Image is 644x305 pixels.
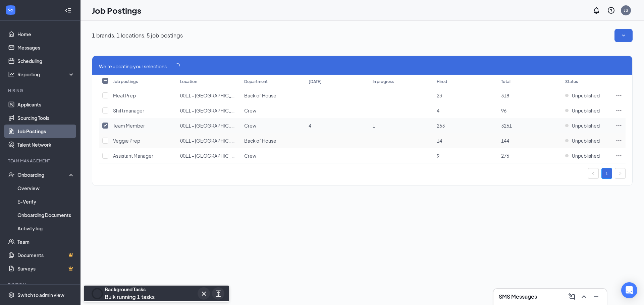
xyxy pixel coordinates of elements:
svg: Ellipses [615,152,622,159]
th: Total [498,75,562,88]
span: right [618,171,622,175]
li: Previous Page [588,168,599,179]
span: Assistant Manager [113,153,153,159]
svg: ChevronUp [580,293,588,301]
div: Location [180,79,197,84]
a: Onboarding Documents [17,208,75,222]
span: 318 [501,92,509,98]
td: 0011 – Statesboro, GA [177,103,241,118]
a: Applicants [17,98,75,111]
svg: QuestionInfo [607,6,615,14]
td: Back of House [241,88,305,103]
span: We're updating your selections... [99,63,171,70]
span: 9 [437,153,439,159]
span: 14 [437,138,442,144]
a: 1 [602,168,612,178]
td: 0011 – Statesboro, GA [177,88,241,103]
span: 4 [437,107,439,113]
span: Veggie Prep [113,138,140,144]
div: Payroll [8,282,73,288]
button: SmallChevronDown [614,29,633,42]
svg: ArrowsExpand [214,290,222,298]
span: 1 [373,123,375,129]
span: 0011 – [GEOGRAPHIC_DATA], [GEOGRAPHIC_DATA] [180,107,295,113]
th: [DATE] [305,75,369,88]
svg: ComposeMessage [568,293,576,301]
div: Department [244,79,268,84]
a: DocumentsCrown [17,248,75,262]
a: E-Verify [17,195,75,208]
span: 23 [437,92,442,98]
span: 3261 [501,123,512,129]
span: Unpublished [572,92,600,99]
svg: WorkstreamLogo [7,7,14,13]
div: Hiring [8,88,73,93]
svg: Ellipses [615,122,622,129]
span: 0011 – [GEOGRAPHIC_DATA], [GEOGRAPHIC_DATA] [180,138,295,144]
span: 96 [501,107,506,113]
td: 0011 – Statesboro, GA [177,118,241,133]
a: Job Postings [17,125,75,138]
button: right [615,168,626,179]
th: Status [562,75,612,88]
h3: SMS Messages [499,293,537,300]
td: Crew [241,103,305,118]
li: Next Page [615,168,626,179]
a: Team [17,235,75,248]
span: 263 [437,123,445,129]
span: Unpublished [572,107,600,114]
th: Hired [433,75,497,88]
a: Activity log [17,222,75,235]
span: Unpublished [572,152,600,159]
span: Crew [244,107,256,113]
a: Home [17,27,75,41]
span: 4 [309,123,311,129]
span: Back of House [244,92,276,98]
span: Team Member [113,123,145,129]
a: Talent Network [17,138,75,151]
span: Unpublished [572,137,600,144]
span: loading [173,63,180,70]
button: ChevronUp [579,291,589,302]
td: 0011 – Statesboro, GA [177,133,241,148]
svg: Notifications [592,6,600,14]
div: Switch to admin view [17,292,64,298]
svg: Collapse [65,7,71,14]
a: Sourcing Tools [17,111,75,125]
span: 0011 – [GEOGRAPHIC_DATA], [GEOGRAPHIC_DATA] [180,92,295,98]
button: ComposeMessage [567,291,577,302]
p: 1 brands, 1 locations, 5 job postings [92,32,183,39]
li: 1 [601,168,612,179]
a: Messages [17,41,75,54]
svg: Analysis [8,71,15,78]
span: left [591,171,595,175]
svg: Ellipses [615,137,622,144]
div: JS [624,7,628,13]
div: Reporting [17,71,75,78]
span: Unpublished [572,122,600,129]
svg: Minimize [592,293,600,301]
td: Back of House [241,133,305,148]
td: Crew [241,148,305,163]
svg: SmallChevronDown [620,32,627,39]
div: Team Management [8,158,73,164]
span: 276 [501,153,509,159]
span: 0011 – [GEOGRAPHIC_DATA], [GEOGRAPHIC_DATA] [180,123,295,129]
div: Onboarding [17,171,69,178]
button: Minimize [591,291,601,302]
span: 144 [501,138,509,144]
span: Back of House [244,138,276,144]
div: Job postings [113,79,138,84]
span: Meat Prep [113,92,136,98]
svg: Settings [8,292,15,298]
div: Background Tasks [105,286,155,293]
div: Open Intercom Messenger [621,282,637,298]
a: SurveysCrown [17,262,75,275]
th: In progress [369,75,433,88]
td: 0011 – Statesboro, GA [177,148,241,163]
h1: Job Postings [92,5,141,16]
span: Crew [244,153,256,159]
span: Crew [244,123,256,129]
span: 0011 – [GEOGRAPHIC_DATA], [GEOGRAPHIC_DATA] [180,153,295,159]
a: Overview [17,181,75,195]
